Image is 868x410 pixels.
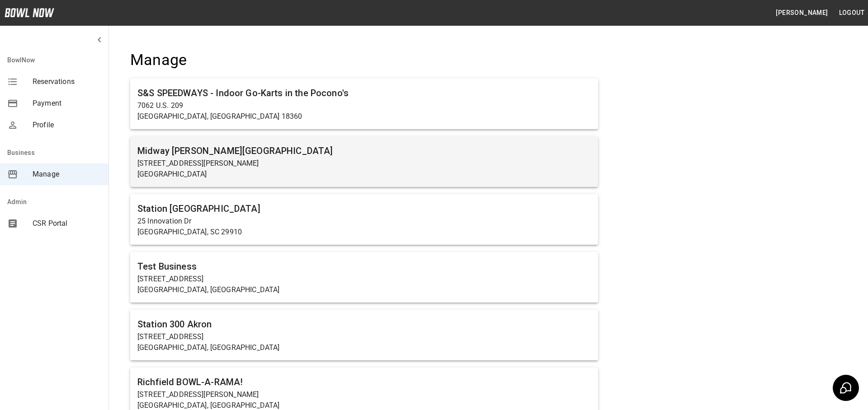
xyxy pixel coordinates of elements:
[137,259,591,274] h6: Test Business
[137,100,591,111] p: 7062 U.S. 209
[33,76,101,87] span: Reservations
[130,51,598,70] h4: Manage
[5,8,54,17] img: logo
[137,86,591,100] h6: S&S SPEEDWAYS - Indoor Go-Karts in the Pocono's
[137,342,591,353] p: [GEOGRAPHIC_DATA], [GEOGRAPHIC_DATA]
[33,169,101,180] span: Manage
[772,5,831,21] button: [PERSON_NAME]
[33,120,101,130] span: Profile
[33,218,101,229] span: CSR Portal
[137,317,591,331] h6: Station 300 Akron
[33,98,101,109] span: Payment
[137,169,591,180] p: [GEOGRAPHIC_DATA]
[835,5,868,21] button: Logout
[137,274,591,284] p: [STREET_ADDRESS]
[137,201,591,216] h6: Station [GEOGRAPHIC_DATA]
[137,284,591,295] p: [GEOGRAPHIC_DATA], [GEOGRAPHIC_DATA]
[137,144,591,158] h6: Midway [PERSON_NAME][GEOGRAPHIC_DATA]
[137,389,591,400] p: [STREET_ADDRESS][PERSON_NAME]
[137,227,591,238] p: [GEOGRAPHIC_DATA], SC 29910
[137,375,591,389] h6: Richfield BOWL-A-RAMA!
[137,158,591,169] p: [STREET_ADDRESS][PERSON_NAME]
[137,111,591,122] p: [GEOGRAPHIC_DATA], [GEOGRAPHIC_DATA] 18360
[137,216,591,227] p: 25 Innovation Dr
[137,331,591,342] p: [STREET_ADDRESS]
